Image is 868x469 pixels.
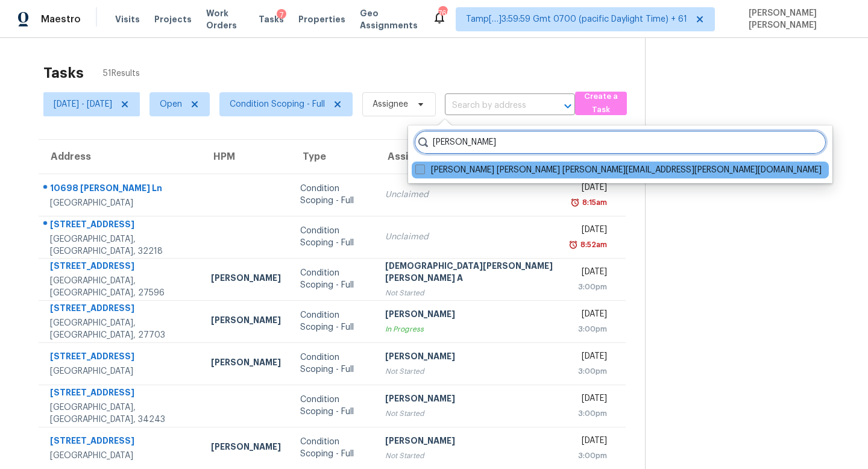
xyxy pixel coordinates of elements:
div: Condition Scoping - Full [300,225,366,249]
div: Condition Scoping - Full [300,267,366,291]
div: 8:52am [578,239,607,251]
th: Type [291,140,376,174]
div: Unclaimed [385,231,554,243]
div: In Progress [385,323,554,335]
div: [DATE] [573,350,607,365]
div: 3:00pm [573,281,607,293]
th: Assignee [376,140,564,174]
input: Search by address [445,96,541,115]
div: 3:00pm [573,365,607,377]
div: [DATE] [573,392,607,408]
th: Address [39,140,201,174]
div: Not Started [385,287,554,299]
span: 51 Results [103,68,140,80]
div: Condition Scoping - Full [300,309,366,333]
div: 3:00pm [573,408,607,420]
div: [STREET_ADDRESS] [50,386,192,401]
div: [GEOGRAPHIC_DATA] [50,197,192,209]
div: [STREET_ADDRESS] [50,350,192,365]
div: [GEOGRAPHIC_DATA], [GEOGRAPHIC_DATA], 32218 [50,233,192,257]
div: [DATE] [573,308,607,323]
div: [DEMOGRAPHIC_DATA][PERSON_NAME] [PERSON_NAME] A [385,260,554,287]
div: Not Started [385,365,554,377]
div: 7 [277,9,286,21]
div: [PERSON_NAME] [211,314,281,329]
div: [DATE] [573,435,607,450]
h2: Tasks [43,67,84,79]
div: 8:15am [580,197,607,209]
div: [STREET_ADDRESS] [50,260,192,275]
div: 3:00pm [573,323,607,335]
span: Open [160,98,182,110]
span: [PERSON_NAME] [PERSON_NAME] [744,7,851,31]
div: [DATE] [573,224,607,239]
span: Visits [115,13,140,25]
button: Open [559,98,576,115]
div: [PERSON_NAME] [385,350,554,365]
span: Assignee [373,98,408,110]
div: [GEOGRAPHIC_DATA], [GEOGRAPHIC_DATA], 27703 [50,317,192,341]
div: [DATE] [573,266,607,281]
label: [PERSON_NAME] [PERSON_NAME] [PERSON_NAME][EMAIL_ADDRESS][PERSON_NAME][DOMAIN_NAME] [415,164,822,176]
div: [PERSON_NAME] [385,435,554,450]
div: [STREET_ADDRESS] [50,435,192,450]
span: [DATE] - [DATE] [54,98,112,110]
div: [STREET_ADDRESS] [50,302,192,317]
div: [PERSON_NAME] [211,356,281,371]
div: [STREET_ADDRESS] [50,218,192,233]
div: Condition Scoping - Full [300,351,366,376]
div: 769 [438,7,447,19]
th: HPM [201,140,291,174]
span: Create a Task [581,90,621,118]
span: Work Orders [206,7,244,31]
div: [PERSON_NAME] [211,441,281,456]
span: Geo Assignments [360,7,418,31]
div: Not Started [385,408,554,420]
div: [GEOGRAPHIC_DATA], [GEOGRAPHIC_DATA], 34243 [50,401,192,426]
div: [GEOGRAPHIC_DATA] [50,450,192,462]
img: Overdue Alarm Icon [568,239,578,251]
div: 3:00pm [573,450,607,462]
span: Properties [298,13,345,25]
div: [GEOGRAPHIC_DATA], [GEOGRAPHIC_DATA], 27596 [50,275,192,299]
div: [DATE] [573,181,607,197]
img: Overdue Alarm Icon [570,197,580,209]
div: 10698 [PERSON_NAME] Ln [50,182,192,197]
div: [PERSON_NAME] [385,392,554,408]
span: Maestro [41,13,81,25]
div: Unclaimed [385,189,554,201]
button: Create a Task [575,92,627,115]
div: Condition Scoping - Full [300,394,366,418]
div: [GEOGRAPHIC_DATA] [50,365,192,377]
div: [PERSON_NAME] [385,308,554,323]
div: Not Started [385,450,554,462]
span: Projects [154,13,192,25]
span: Condition Scoping - Full [230,98,325,110]
div: Condition Scoping - Full [300,436,366,460]
span: Tamp[…]3:59:59 Gmt 0700 (pacific Daylight Time) + 61 [466,13,687,25]
div: [PERSON_NAME] [211,272,281,287]
span: Tasks [259,15,284,24]
div: Condition Scoping - Full [300,183,366,207]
